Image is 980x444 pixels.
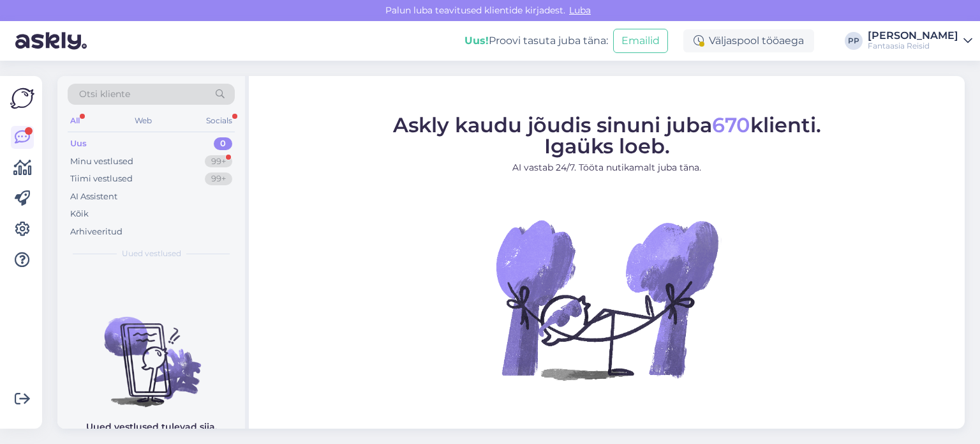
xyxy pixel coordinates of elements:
div: Fantaasia Reisid [868,41,958,51]
div: Minu vestlused [70,155,133,168]
b: Uus! [464,34,489,47]
div: Arhiveeritud [70,226,122,238]
p: AI vastab 24/7. Tööta nutikamalt juba täna. [393,160,821,174]
img: No chats [57,294,245,409]
div: [PERSON_NAME] [868,31,958,41]
span: Askly kaudu jõudis sinuni juba klienti. Igaüks loeb. [393,112,821,158]
div: PP [845,32,863,50]
p: Uued vestlused tulevad siia. [86,420,217,434]
div: Proovi tasuta juba täna: [464,33,608,49]
div: 99+ [205,172,232,185]
div: AI Assistent [70,190,117,203]
img: No Chat active [492,184,722,414]
span: Uued vestlused [122,248,181,259]
div: Kõik [70,208,89,220]
span: Otsi kliente [79,88,130,101]
div: 99+ [205,155,232,168]
div: Väljaspool tööaega [683,29,814,52]
img: Askly Logo [10,86,34,111]
span: Luba [565,4,595,16]
a: [PERSON_NAME]Fantaasia Reisid [868,31,972,51]
div: All [68,112,82,129]
div: Uus [70,137,87,150]
button: Emailid [613,29,668,53]
div: 0 [214,137,232,150]
span: 670 [712,112,750,137]
div: Tiimi vestlused [70,172,133,185]
div: Web [132,112,154,129]
div: Socials [204,112,235,129]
